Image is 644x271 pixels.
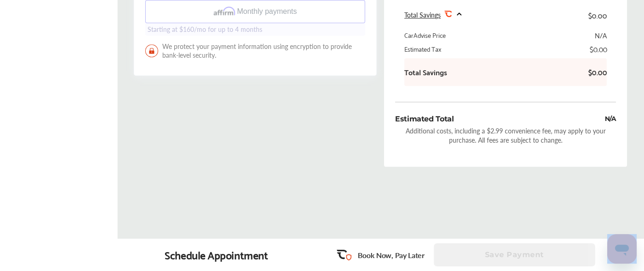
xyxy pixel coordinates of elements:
[395,114,454,124] div: Estimated Total
[589,44,607,54] div: $0.00
[358,250,425,260] p: Book Now, Pay Later
[404,10,441,19] span: Total Savings
[145,42,365,60] span: We protect your payment information using encryption to provide bank-level security.
[605,114,616,124] div: N/A
[165,248,268,261] div: Schedule Appointment
[607,234,637,264] iframe: Button to launch messaging window
[404,44,441,54] div: Estimated Tax
[588,9,607,21] div: $0.00
[395,126,616,145] div: Additional costs, including a $2.99 convenience fee, may apply to your purchase. All fees are sub...
[404,67,447,77] b: Total Savings
[145,44,158,57] img: LockIcon.bb451512.svg
[579,67,607,77] b: $0.00
[594,30,607,40] div: N/A
[404,30,446,40] div: CarAdvise Price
